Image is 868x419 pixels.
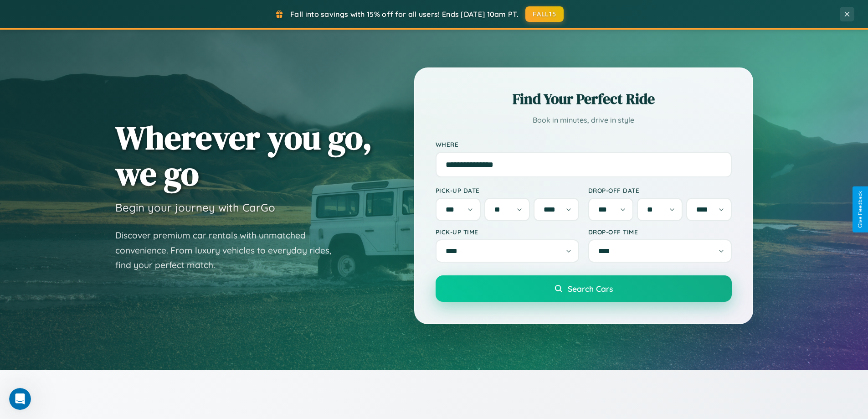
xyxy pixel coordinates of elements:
span: Fall into savings with 15% off for all users! Ends [DATE] 10am PT. [290,10,519,19]
label: Where [436,140,732,148]
button: Search Cars [436,275,732,302]
button: FALL15 [525,6,564,22]
h2: Find Your Perfect Ride [436,89,732,109]
label: Drop-off Time [588,228,732,236]
span: Search Cars [568,284,613,294]
h1: Wherever you go, we go [115,119,372,191]
label: Drop-off Date [588,186,732,194]
div: Give Feedback [857,191,863,228]
p: Book in minutes, drive in style [436,114,732,127]
h3: Begin your journey with CarGo [115,201,275,214]
label: Pick-up Time [436,228,579,236]
p: Discover premium car rentals with unmatched convenience. From luxury vehicles to everyday rides, ... [115,228,343,273]
label: Pick-up Date [436,186,579,194]
iframe: Intercom live chat [9,388,31,410]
